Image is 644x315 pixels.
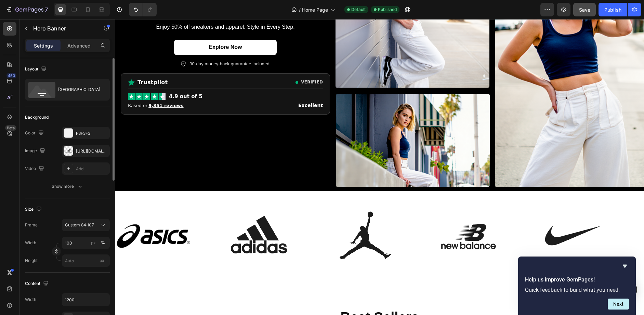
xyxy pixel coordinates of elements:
span: px [100,258,104,263]
img: [object Object] [315,187,392,246]
span: / [299,6,301,13]
img: Rating 5 stars [13,74,50,81]
label: Frame [25,222,38,228]
button: Next question [608,299,629,310]
input: px [62,254,110,267]
button: Show more [25,180,110,193]
p: Settings [34,42,53,49]
div: Beta [5,125,16,131]
div: Video [25,164,45,173]
button: % [89,239,97,247]
h2: Help us improve GemPages! [525,276,629,284]
input: Auto [62,293,109,306]
div: Publish [604,6,621,13]
div: Background [25,114,49,120]
p: Advanced [67,42,91,49]
div: 450 [6,73,16,78]
div: Undo/Redo [129,3,157,16]
p: Quick feedback to build what you need. [525,287,629,293]
span: Based on [13,84,68,89]
button: Custom 84:107 [62,219,110,231]
iframe: Design area [115,19,644,315]
span: Custom 84:107 [65,222,94,228]
input: px% [62,237,110,249]
div: Width [25,297,36,303]
div: Content [25,279,50,288]
label: Width [25,240,36,246]
button: Save [573,3,596,16]
a: 9,351 Trustpilot reviews [33,84,68,89]
div: Add... [76,166,108,172]
div: [URL][DOMAIN_NAME] [76,148,108,154]
button: Hide survey [621,262,629,270]
span: Save [579,7,590,13]
div: Show more [52,183,83,190]
p: 7 [45,5,48,14]
div: Color [25,129,45,138]
div: Help us improve GemPages! [525,262,629,310]
img: [object Object] [419,187,497,246]
img: [object Object] [210,187,287,246]
span: Published [378,6,397,13]
div: Image [25,146,47,156]
div: Layout [25,65,48,74]
button: Publish [599,3,627,16]
button: 7 [3,3,51,16]
span: Default [351,6,366,13]
img: [object Object] [105,187,182,246]
div: % [101,240,105,246]
div: px [91,240,96,246]
span: VERIFIED [186,61,208,66]
label: Height [25,258,38,264]
button: px [99,239,107,247]
div: [GEOGRAPHIC_DATA] [58,82,100,97]
img: [object Object] [0,187,78,246]
span: 4.9 out of 5 [54,74,87,81]
div: Size [25,205,43,214]
div: Reviews verified [180,61,208,66]
span: Excellent [183,83,208,90]
p: Hero Banner [33,24,91,32]
div: F3F3F3 [76,130,108,136]
span: Home Page [302,6,328,13]
strong: best sellers [225,290,303,305]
